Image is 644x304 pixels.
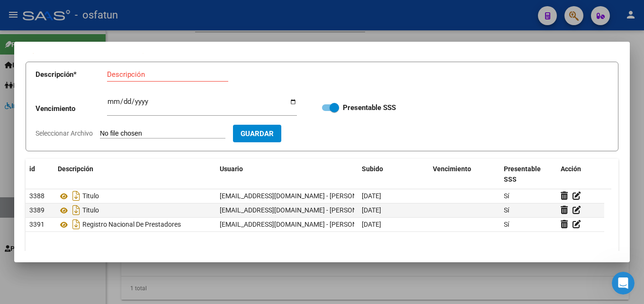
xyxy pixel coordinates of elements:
[26,159,54,190] datatable-header-cell: id
[82,221,181,229] span: Registro Nacional De Prestadores
[29,221,45,228] span: 3391
[70,188,82,203] i: Descargar documento
[343,103,396,112] strong: Presentable SSS
[612,272,635,295] iframe: Intercom live chat
[36,103,107,114] p: Vencimiento
[561,165,581,173] span: Acción
[26,34,608,54] i: - En este fichero se sube la documentación que respalda el vínculo con la Obra Social (contrato, ...
[29,192,45,200] span: 3388
[58,165,93,173] span: Descripción
[241,129,274,138] span: Guardar
[220,206,380,214] span: [EMAIL_ADDRESS][DOMAIN_NAME] - [PERSON_NAME]
[504,206,509,214] span: Sí
[504,221,509,228] span: Sí
[500,159,557,190] datatable-header-cell: Presentable SSS
[54,159,216,190] datatable-header-cell: Descripción
[433,165,471,173] span: Vencimiento
[216,159,358,190] datatable-header-cell: Usuario
[70,217,82,232] i: Descargar documento
[362,206,381,214] span: [DATE]
[36,69,107,80] p: Descripción
[362,221,381,228] span: [DATE]
[220,165,243,173] span: Usuario
[362,165,383,173] span: Subido
[504,165,541,184] span: Presentable SSS
[36,129,93,137] span: Seleccionar Archivo
[504,192,509,200] span: Sí
[557,159,604,190] datatable-header-cell: Acción
[233,125,281,142] button: Guardar
[82,193,99,200] span: Titulo
[358,159,429,190] datatable-header-cell: Subido
[29,165,35,173] span: id
[82,207,99,214] span: Titulo
[220,221,380,228] span: [EMAIL_ADDRESS][DOMAIN_NAME] - [PERSON_NAME]
[29,206,45,214] span: 3389
[429,159,500,190] datatable-header-cell: Vencimiento
[220,192,380,200] span: [EMAIL_ADDRESS][DOMAIN_NAME] - [PERSON_NAME]
[362,192,381,200] span: [DATE]
[70,203,82,218] i: Descargar documento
